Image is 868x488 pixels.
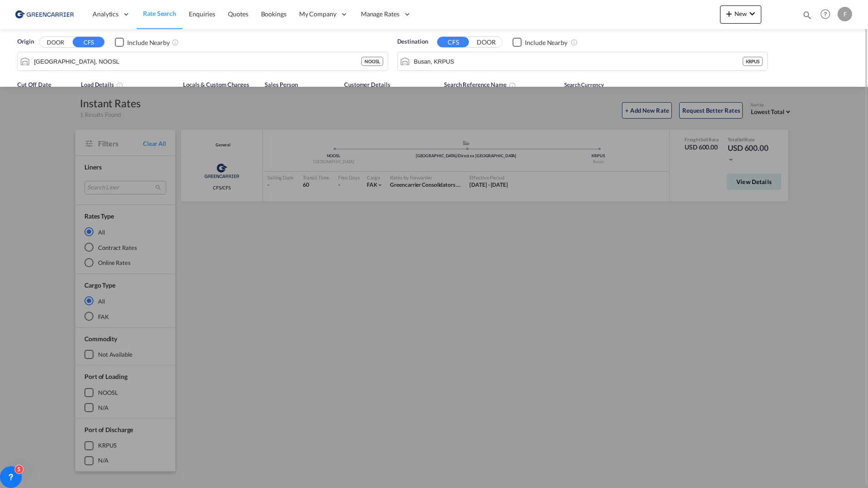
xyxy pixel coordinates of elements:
span: Load Details [81,81,123,88]
span: Search Currency [564,81,604,88]
div: icon-magnify [802,10,812,24]
span: Analytics [93,10,118,19]
md-icon: Your search will be saved by the below given name [509,82,516,89]
md-input-container: Busan, KRPUS [398,52,768,70]
span: Bookings [261,10,286,18]
button: CFS [73,37,104,47]
img: e39c37208afe11efa9cb1d7a6ea7d6f5.png [14,4,75,25]
span: Locals & Custom Charges [183,81,249,88]
md-checkbox: Checkbox No Ink [513,37,567,47]
md-icon: icon-chevron-down [747,8,758,19]
span: Cut Off Date [17,81,51,88]
md-icon: icon-plus 400-fg [724,8,735,19]
span: Sales Person [265,81,298,88]
span: Quotes [228,10,248,18]
md-icon: Unchecked: Ignores neighbouring ports when fetching rates.Checked : Includes neighbouring ports w... [172,39,179,46]
md-icon: icon-magnify [802,10,812,20]
button: DOOR [39,37,71,48]
button: CFS [437,37,469,47]
md-input-container: Oslo, NOOSL [18,52,388,70]
span: Destination [397,37,428,46]
span: Origin [17,37,34,46]
md-icon: Chargeable Weight [116,82,123,89]
span: Help [818,6,833,22]
div: Help [818,6,838,23]
div: NOOSL [361,57,383,66]
span: Rate Search [143,10,176,17]
span: Customer Details [344,81,390,88]
div: Include Nearby [525,38,567,47]
div: F [838,7,852,21]
md-icon: Unchecked: Ignores neighbouring ports when fetching rates.Checked : Includes neighbouring ports w... [571,39,578,46]
button: DOOR [470,37,502,48]
div: KRPUS [743,57,763,66]
button: icon-plus 400-fgNewicon-chevron-down [720,5,761,24]
span: Manage Rates [361,10,399,19]
div: Include Nearby [127,38,170,47]
span: My Company [299,10,336,19]
span: Enquiries [189,10,215,18]
span: New [724,10,758,17]
input: Search by Port [34,55,361,68]
span: Search Reference Name [444,81,516,88]
md-checkbox: Checkbox No Ink [115,37,170,47]
input: Search by Port [414,55,743,68]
